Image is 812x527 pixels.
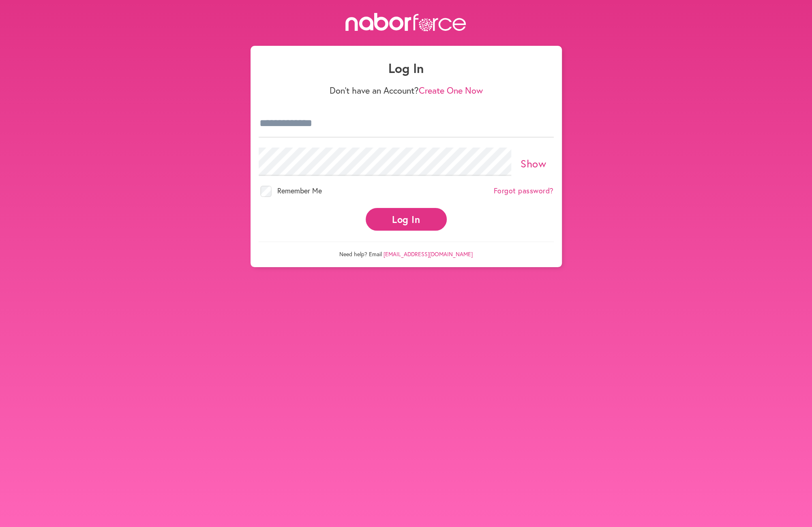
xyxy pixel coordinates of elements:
span: Remember Me [277,186,322,195]
h1: Log In [259,60,554,76]
button: Log In [366,208,447,230]
p: Don't have an Account? [259,85,554,96]
a: Forgot password? [494,186,554,195]
a: Create One Now [419,84,483,96]
a: [EMAIL_ADDRESS][DOMAIN_NAME] [384,250,473,258]
p: Need help? Email [259,242,554,258]
a: Show [521,156,546,170]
